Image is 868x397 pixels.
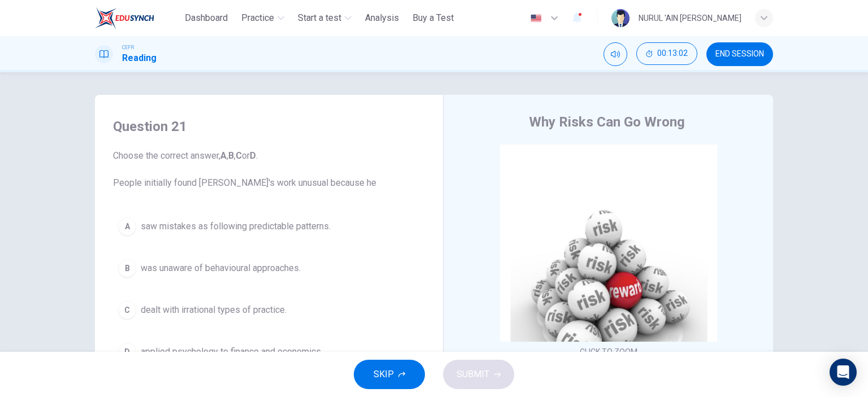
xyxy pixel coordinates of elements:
button: Asaw mistakes as following predictable patterns. [113,212,425,241]
h4: Question 21 [113,117,425,136]
img: en [529,14,543,23]
span: was unaware of behavioural approaches. [141,261,301,275]
b: B [228,150,234,161]
div: Hide [636,42,697,66]
button: Dapplied psychology to finance and economics. [113,338,425,366]
span: 00:13:02 [657,49,688,58]
img: ELTC logo [95,7,154,29]
div: B [118,259,136,277]
button: Dashboard [180,8,232,28]
b: A [220,150,227,161]
b: D [250,150,256,161]
span: SKIP [374,367,394,382]
button: 00:13:02 [636,42,697,65]
div: C [118,301,136,319]
span: Buy a Test [413,11,454,25]
h1: Reading [122,51,157,65]
button: END SESSION [706,42,773,66]
a: ELTC logo [95,7,180,29]
button: Practice [237,8,289,28]
span: CEFR [122,43,134,51]
button: Analysis [361,8,403,28]
button: Cdealt with irrational types of practice. [113,296,425,324]
b: C [236,150,242,161]
button: Buy a Test [408,8,458,28]
span: Start a test [298,11,341,25]
span: dealt with irrational types of practice. [141,303,287,317]
div: A [118,217,136,235]
span: END SESSION [715,50,764,59]
span: Practice [241,11,274,25]
span: saw mistakes as following predictable patterns. [141,220,331,233]
span: Analysis [365,11,399,25]
button: Bwas unaware of behavioural approaches. [113,254,425,282]
div: D [118,343,136,361]
img: Profile picture [611,9,630,27]
div: Mute [604,42,627,66]
button: Start a test [293,8,356,28]
button: SKIP [354,360,425,389]
span: Dashboard [185,11,228,25]
h4: Why Risks Can Go Wrong [529,113,685,131]
div: Open Intercom Messenger [830,359,857,386]
span: applied psychology to finance and economics. [141,345,323,359]
span: Choose the correct answer, , , or . People initially found [PERSON_NAME]'s work unusual because he [113,149,425,190]
div: NURUL 'AIN [PERSON_NAME] [639,11,741,25]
